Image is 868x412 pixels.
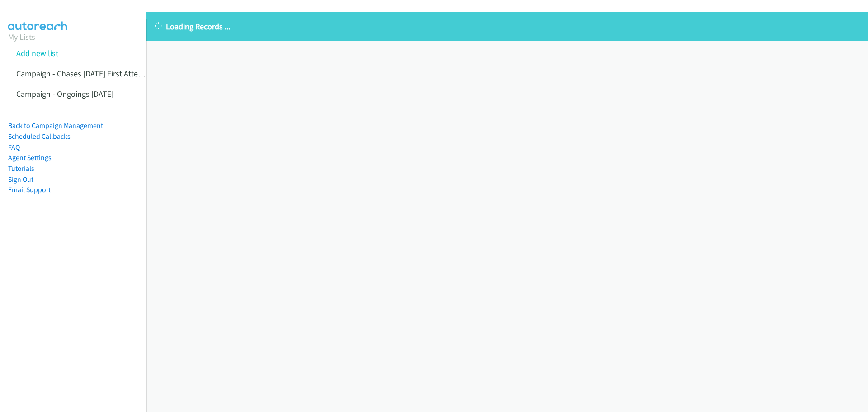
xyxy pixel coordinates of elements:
p: Loading Records ... [155,20,860,33]
a: Tutorials [8,164,34,173]
a: Email Support [8,185,51,194]
a: FAQ [8,143,20,152]
a: Add new list [16,48,58,58]
a: My Lists [8,32,35,42]
a: Campaign - Chases [DATE] First Attempts [16,68,156,79]
a: Agent Settings [8,153,52,162]
a: Campaign - Ongoings [DATE] [16,89,113,99]
a: Back to Campaign Management [8,121,103,130]
a: Sign Out [8,175,33,184]
a: Scheduled Callbacks [8,132,71,141]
